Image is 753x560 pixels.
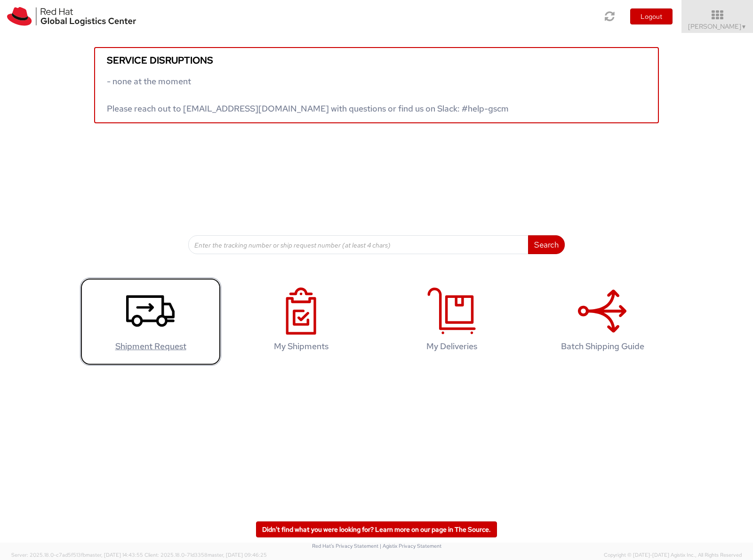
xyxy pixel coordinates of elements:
a: Red Hat's Privacy Statement [312,543,378,549]
a: My Deliveries [381,278,522,366]
a: Batch Shipping Guide [532,278,673,366]
a: Service disruptions - none at the moment Please reach out to [EMAIL_ADDRESS][DOMAIN_NAME] with qu... [94,47,659,123]
h4: My Deliveries [391,342,513,351]
span: master, [DATE] 09:46:25 [208,552,267,558]
h4: Shipment Request [90,342,211,351]
span: - none at the moment Please reach out to [EMAIL_ADDRESS][DOMAIN_NAME] with questions or find us o... [107,76,509,114]
span: master, [DATE] 14:43:55 [86,552,143,558]
h4: My Shipments [240,342,362,351]
h4: Batch Shipping Guide [542,342,663,351]
button: Logout [630,8,673,24]
span: Client: 2025.18.0-71d3358 [144,552,267,558]
span: Server: 2025.18.0-c7ad5f513fb [11,552,143,558]
span: [PERSON_NAME] [688,22,747,31]
a: My Shipments [231,278,372,366]
button: Search [528,235,565,254]
a: Didn't find what you were looking for? Learn more on our page in The Source. [256,521,497,537]
a: | Agistix Privacy Statement [380,543,441,549]
span: ▼ [741,23,747,31]
input: Enter the tracking number or ship request number (at least 4 chars) [188,235,529,254]
img: rh-logistics-00dfa346123c4ec078e1.svg [7,7,136,26]
span: Copyright © [DATE]-[DATE] Agistix Inc., All Rights Reserved [604,552,742,559]
h5: Service disruptions [107,55,646,65]
a: Shipment Request [80,278,221,366]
